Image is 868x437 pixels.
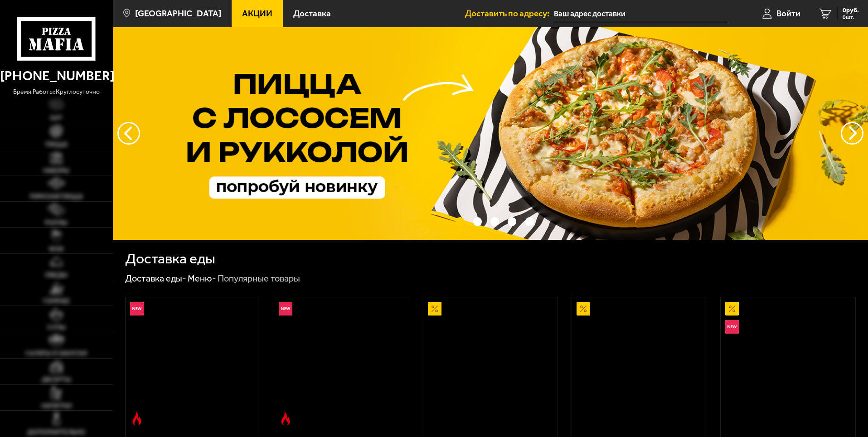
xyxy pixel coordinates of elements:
[725,320,739,334] img: Новинка
[841,122,863,145] button: предыдущий
[45,272,68,278] span: Обеды
[50,115,63,121] span: Хит
[218,273,300,285] div: Популярные товары
[525,217,534,226] button: точки переключения
[45,141,68,147] span: Пицца
[577,302,590,316] img: Акционный
[293,9,331,18] span: Доставка
[274,297,409,430] a: НовинкаОстрое блюдоРимская с мясным ассорти
[572,297,707,430] a: АкционныйПепперони 25 см (толстое с сыром)
[45,219,68,226] span: Роллы
[130,302,144,316] img: Новинка
[135,9,221,18] span: [GEOGRAPHIC_DATA]
[43,298,70,304] span: Горячее
[188,273,216,284] a: Меню-
[508,217,516,226] button: точки переключения
[126,297,260,430] a: НовинкаОстрое блюдоРимская с креветками
[456,217,464,226] button: точки переключения
[42,376,71,383] span: Десерты
[279,302,292,316] img: Новинка
[242,9,272,18] span: Акции
[130,412,144,426] img: Острое блюдо
[49,246,64,252] span: WOK
[490,217,499,226] button: точки переключения
[554,5,727,22] input: Ваш адрес доставки
[30,193,83,199] span: Римская пицца
[125,252,215,266] h1: Доставка еды
[473,217,482,226] button: точки переключения
[465,9,554,18] span: Доставить по адресу:
[725,302,739,316] img: Акционный
[27,429,85,435] span: Дополнительно
[41,403,72,409] span: Напитки
[47,324,66,330] span: Супы
[117,122,140,145] button: следующий
[428,302,441,316] img: Акционный
[843,15,859,20] span: 0 шт.
[279,412,292,426] img: Острое блюдо
[43,167,69,174] span: Наборы
[423,297,558,430] a: АкционныйАль-Шам 25 см (тонкое тесто)
[721,297,855,430] a: АкционныйНовинкаВсё включено
[125,273,186,284] a: Доставка еды-
[843,7,859,14] span: 0 руб.
[776,9,800,18] span: Войти
[25,350,87,356] span: Салаты и закуски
